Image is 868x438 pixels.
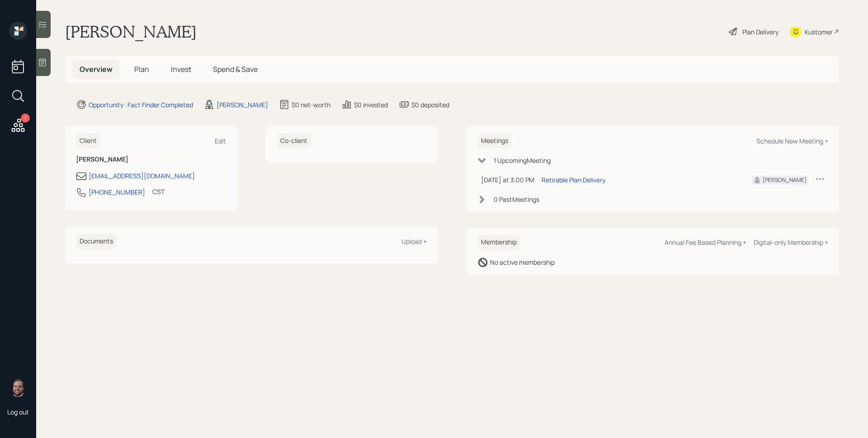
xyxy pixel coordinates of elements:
[89,187,145,197] div: [PHONE_NUMBER]
[152,187,165,196] div: CST
[217,100,268,109] div: [PERSON_NAME]
[401,237,427,246] div: Upload +
[277,133,311,148] h6: Co-client
[9,379,27,397] img: james-distasi-headshot.png
[542,175,605,185] div: Retirable Plan Delivery
[411,100,449,109] div: $0 deposited
[477,133,512,148] h6: Meetings
[292,100,330,109] div: $0 net-worth
[7,408,29,416] div: Log out
[76,133,100,148] h6: Client
[354,100,388,109] div: $0 invested
[134,64,149,74] span: Plan
[805,27,833,37] div: Kustomer
[494,195,539,204] div: 0 Past Meeting s
[213,64,258,74] span: Spend & Save
[21,114,30,123] div: 1
[481,175,534,185] div: [DATE] at 3:00 PM
[80,64,113,74] span: Overview
[742,27,778,37] div: Plan Delivery
[215,137,226,145] div: Edit
[756,137,828,145] div: Schedule New Meeting +
[754,238,828,247] div: Digital-only Membership +
[89,100,193,109] div: Opportunity · Fact Finder Completed
[76,234,117,249] h6: Documents
[65,22,197,42] h1: [PERSON_NAME]
[171,64,191,74] span: Invest
[665,238,746,247] div: Annual Fee Based Planning +
[477,235,520,250] h6: Membership
[89,171,195,181] div: [EMAIL_ADDRESS][DOMAIN_NAME]
[763,176,807,184] div: [PERSON_NAME]
[494,156,551,165] div: 1 Upcoming Meeting
[490,257,555,267] div: No active membership
[76,156,226,163] h6: [PERSON_NAME]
